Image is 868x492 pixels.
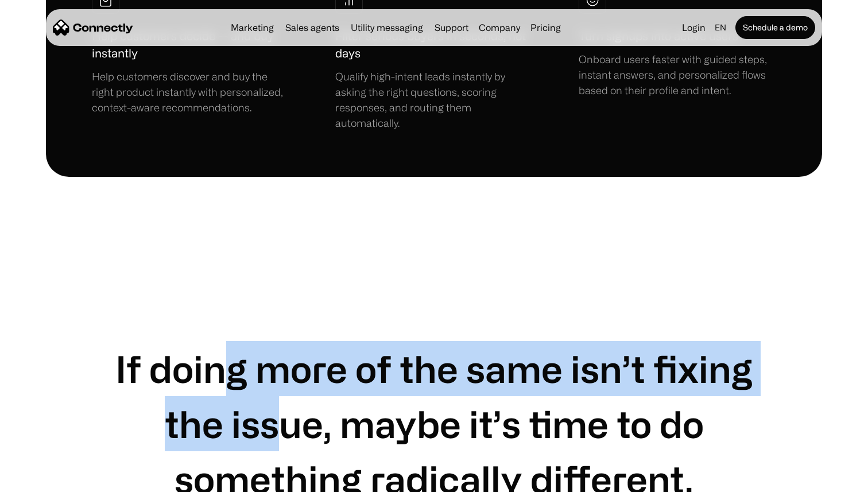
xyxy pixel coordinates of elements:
a: Marketing [226,23,278,32]
a: Support [430,23,473,32]
div: Company [475,20,524,36]
div: Qualify high-intent leads instantly by asking the right questions, scoring responses, and routing... [335,69,533,131]
a: Pricing [526,23,565,32]
div: en [715,20,726,36]
a: home [53,19,133,36]
ul: Language list [23,472,69,488]
div: en [710,20,733,36]
a: Utility messaging [346,23,428,32]
a: Schedule a demo [735,16,815,39]
aside: Language selected: English [11,471,69,488]
div: Onboard users faster with guided steps, instant answers, and personalized flows based on their pr... [579,52,776,98]
div: Help customers discover and buy the right product instantly with personalized, context-aware reco... [92,69,289,115]
div: Company [479,20,520,36]
a: Login [677,20,710,36]
a: Sales agents [281,23,344,32]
